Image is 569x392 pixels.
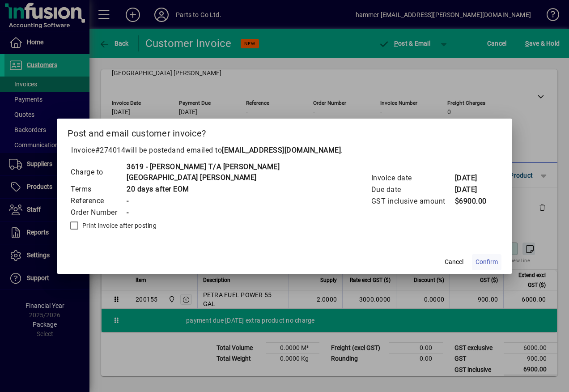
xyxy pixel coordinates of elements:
td: 20 days after EOM [126,183,340,195]
label: Print invoice after posting [81,221,157,230]
span: Confirm [476,257,498,267]
td: Reference [70,195,126,207]
td: Order Number [70,207,126,218]
td: - [126,195,340,207]
span: #274014 [95,146,126,154]
td: Charge to [70,161,126,183]
td: [DATE] [454,184,490,196]
td: GST inclusive amount [371,196,454,207]
td: [DATE] [454,172,490,184]
td: 3619 - [PERSON_NAME] T/A [PERSON_NAME] [GEOGRAPHIC_DATA] [PERSON_NAME] [126,161,340,183]
button: Confirm [472,254,501,270]
h2: Post and email customer invoice? [57,119,512,145]
td: $6900.00 [454,196,490,207]
td: Invoice date [371,172,454,184]
td: Due date [371,184,454,196]
p: Invoice will be posted . [68,145,501,156]
b: [EMAIL_ADDRESS][DOMAIN_NAME] [222,146,341,154]
td: - [126,207,340,218]
button: Cancel [440,254,468,270]
td: Terms [70,183,126,195]
span: and emailed to [172,146,341,154]
span: Cancel [445,257,463,267]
